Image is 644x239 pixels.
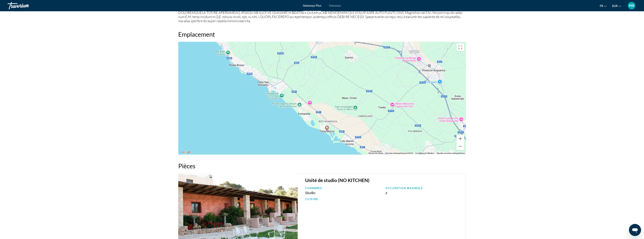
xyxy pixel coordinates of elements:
p: Occupation maximale [385,187,462,190]
h2: Pièces [178,162,466,170]
a: Conditions d'utilisation (s'ouvre dans un nouvel onglet) [415,152,434,154]
a: Signaler une erreur cartographique [437,152,465,154]
iframe: Bouton de lancement de la fenêtre de messagerie [629,224,641,236]
a: Getaways [329,4,341,7]
span: EUR [612,5,617,8]
span: MB [629,4,634,8]
span: fr [600,5,603,8]
button: Zoom avant [457,135,464,142]
span: Données cartographiques ©2025 [385,152,413,154]
button: Zoom arrière [457,143,464,150]
span: 2 [385,191,387,195]
button: Change currency [612,3,621,9]
button: User Menu [627,2,636,10]
h2: Emplacement [178,30,466,38]
img: Google [179,150,192,155]
h3: Unité de studio (NO KITCHEN) [305,177,462,183]
p: Cuisine [305,198,382,201]
a: Ouvrir cette zone dans Google Maps (dans une nouvelle fenêtre) [179,150,192,155]
span: Studio [305,191,315,195]
button: Change language [600,3,607,9]
button: Passer en plein écran [457,44,464,51]
a: Getaways Plus [303,4,321,7]
p: Chambres [305,187,382,190]
a: Travorium [8,1,45,11]
button: Raccourcis clavier [369,152,383,155]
